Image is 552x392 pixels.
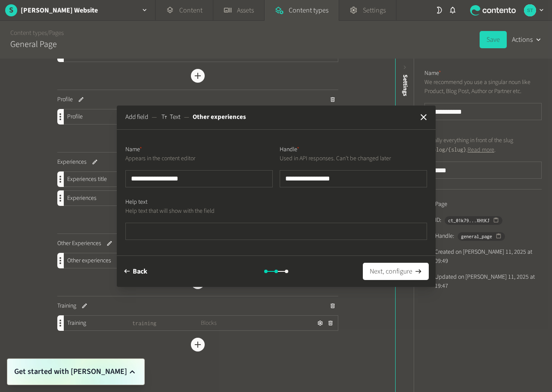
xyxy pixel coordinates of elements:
[170,112,181,122] span: Text
[280,154,427,163] p: Used in API responses. Can’t be changed later
[124,263,147,280] button: Back
[363,263,428,280] button: Next, configure
[125,112,148,122] span: Add field
[280,145,299,154] label: Handle
[125,207,427,216] p: Help text that will show with the field
[184,112,189,122] span: ―
[125,145,142,154] label: Name
[125,198,147,207] label: Help text
[193,112,246,122] span: Other experiences
[152,112,157,122] span: ―
[125,154,273,163] p: Appears in the content editor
